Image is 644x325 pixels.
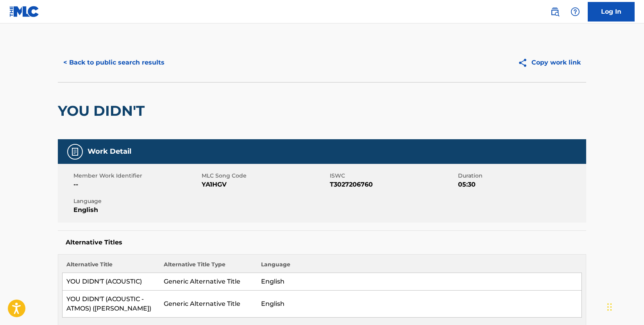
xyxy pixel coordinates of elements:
[160,291,257,318] td: Generic Alternative Title
[518,58,531,68] img: Copy work link
[73,197,200,205] span: Language
[202,180,328,189] span: YA1HGV
[63,291,160,318] td: YOU DIDN'T (ACOUSTIC - ATMOS) ([PERSON_NAME])
[9,6,39,17] img: MLC Logo
[202,172,328,180] span: MLC Song Code
[63,273,160,291] td: YOU DIDN'T (ACOUSTIC)
[70,147,80,156] img: Work Detail
[58,102,148,120] h2: YOU DIDN'T
[58,53,170,72] button: < Back to public search results
[571,7,580,16] img: help
[160,273,257,291] td: Generic Alternative Title
[512,53,586,72] button: Copy work link
[330,180,456,189] span: T3027206760
[257,273,582,291] td: English
[605,287,644,325] iframe: Chat Widget
[73,205,200,215] span: English
[257,291,582,318] td: English
[458,172,584,180] span: Duration
[330,172,456,180] span: ISWC
[550,7,560,16] img: search
[160,260,257,273] th: Alternative Title Type
[63,260,160,273] th: Alternative Title
[458,180,584,189] span: 05:30
[567,4,583,20] div: Help
[73,172,200,180] span: Member Work Identifier
[257,260,582,273] th: Language
[588,2,635,22] a: Log In
[547,4,563,20] a: Public Search
[607,295,612,319] div: Drag
[73,180,200,189] span: --
[66,239,578,246] h5: Alternative Titles
[88,147,131,156] h5: Work Detail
